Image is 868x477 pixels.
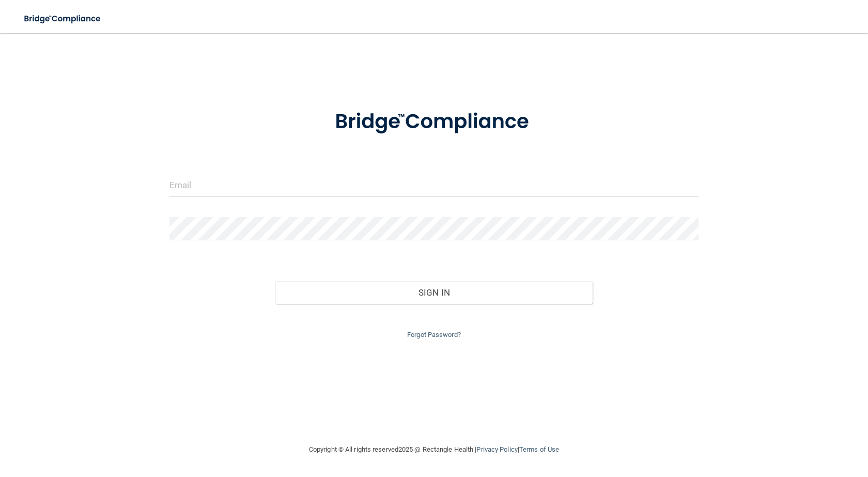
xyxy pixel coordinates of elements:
[314,95,554,149] img: bridge_compliance_login_screen.278c3ca4.svg
[519,445,559,453] a: Terms of Use
[16,8,111,29] img: bridge_compliance_login_screen.278c3ca4.svg
[407,331,461,338] a: Forgot Password?
[169,174,699,197] input: Email
[275,281,593,304] button: Sign In
[245,433,623,466] div: Copyright © All rights reserved 2025 @ Rectangle Health | |
[476,445,517,453] a: Privacy Policy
